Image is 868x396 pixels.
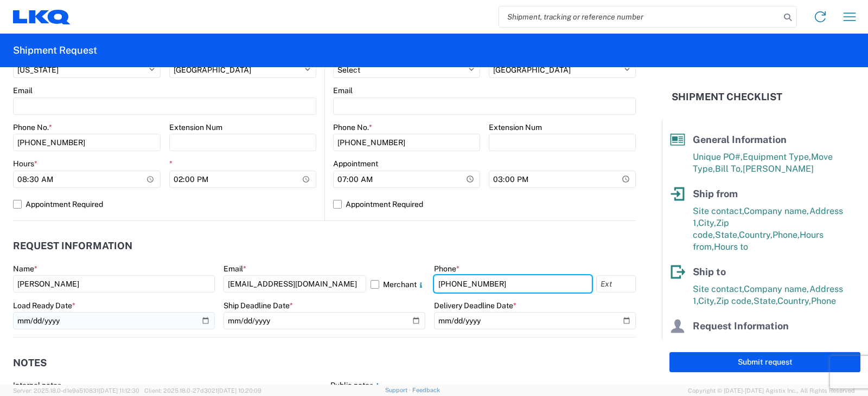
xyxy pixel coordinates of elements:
[13,44,97,57] h2: Shipment Request
[434,301,516,310] label: Delivery Deadline Date
[693,266,726,277] span: Ship to
[412,387,440,393] a: Feedback
[13,159,37,168] label: Hours
[744,284,809,294] span: Company name,
[716,296,754,306] span: Zip code,
[13,387,139,394] span: Server: 2025.18.0-d1e9a510831
[744,338,771,348] span: Phone,
[333,196,636,213] label: Appointment Required
[13,241,132,251] h2: Request Information
[371,275,425,293] label: Merchant
[13,358,47,368] h2: Notes
[434,264,459,274] label: Phone
[693,188,738,199] span: Ship from
[333,122,372,132] label: Phone No.
[744,206,809,216] span: Company name,
[499,7,780,27] input: Shipment, tracking or reference number
[754,296,777,306] span: State,
[672,90,782,103] h2: Shipment Checklist
[714,242,748,252] span: Hours to
[698,218,716,228] span: City,
[13,196,316,213] label: Appointment Required
[169,122,222,132] label: Extension Num
[773,230,800,240] span: Phone,
[13,264,37,274] label: Name
[693,152,743,162] span: Unique PO#,
[698,296,716,306] span: City,
[693,284,744,294] span: Site contact,
[777,296,811,306] span: Country,
[743,164,814,174] span: [PERSON_NAME]
[743,152,811,162] span: Equipment Type,
[693,320,789,332] span: Request Information
[715,164,743,174] span: Bill To,
[811,296,836,306] span: Phone
[333,86,353,95] label: Email
[385,387,412,393] a: Support
[719,338,744,348] span: Email,
[688,386,855,395] span: Copyright © [DATE]-[DATE] Agistix Inc., All Rights Reserved
[669,352,860,372] button: Submit request
[13,380,61,390] label: Internal notes
[489,122,542,132] label: Extension Num
[224,301,293,310] label: Ship Deadline Date
[693,134,787,145] span: General Information
[224,264,246,274] label: Email
[218,387,261,394] span: [DATE] 10:20:09
[715,230,739,240] span: State,
[13,301,75,310] label: Load Ready Date
[693,338,719,348] span: Name,
[13,122,52,132] label: Phone No.
[596,275,636,293] input: Ext
[739,230,773,240] span: Country,
[693,206,744,216] span: Site contact,
[144,387,261,394] span: Client: 2025.18.0-27d3021
[333,159,378,168] label: Appointment
[99,387,139,394] span: [DATE] 11:12:30
[13,86,33,95] label: Email
[330,380,382,390] label: Public notes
